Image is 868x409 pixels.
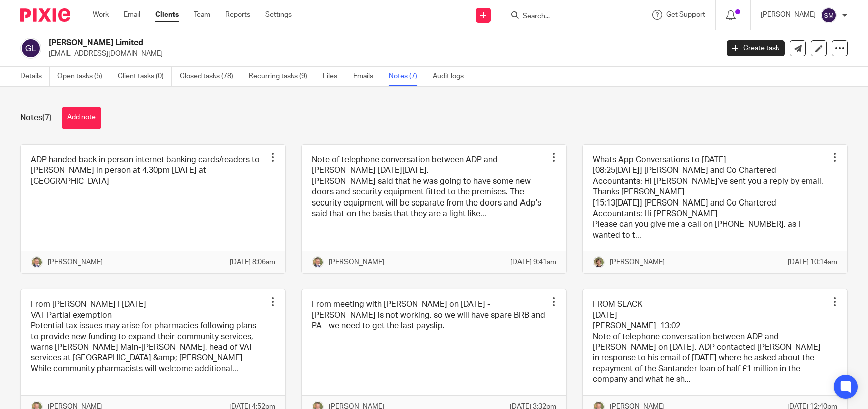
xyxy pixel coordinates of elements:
[20,8,70,22] img: Pixie
[118,67,172,86] a: Client tasks (0)
[155,10,179,20] a: Clients
[666,11,705,18] span: Get Support
[49,49,712,59] p: [EMAIL_ADDRESS][DOMAIN_NAME]
[433,67,471,86] a: Audit logs
[329,257,384,267] p: [PERSON_NAME]
[20,67,50,86] a: Details
[265,10,292,20] a: Settings
[194,10,210,20] a: Team
[821,7,837,23] img: svg%3E
[389,67,425,86] a: Notes (7)
[31,256,43,268] img: High%20Res%20Andrew%20Price%20Accountants_Poppy%20Jakes%20photography-1109.jpg
[249,67,315,86] a: Recurring tasks (9)
[48,257,103,267] p: [PERSON_NAME]
[788,257,837,267] p: [DATE] 10:14am
[42,114,52,122] span: (7)
[323,67,345,86] a: Files
[57,67,110,86] a: Open tasks (5)
[522,12,612,21] input: Search
[353,67,381,86] a: Emails
[180,67,241,86] a: Closed tasks (78)
[20,38,41,59] img: svg%3E
[124,10,140,20] a: Email
[610,257,665,267] p: [PERSON_NAME]
[593,256,605,268] img: High%20Res%20Andrew%20Price%20Accountants_Poppy%20Jakes%20photography-1142.jpg
[225,10,250,20] a: Reports
[510,257,556,267] p: [DATE] 9:41am
[761,10,816,20] p: [PERSON_NAME]
[93,10,109,20] a: Work
[312,256,324,268] img: High%20Res%20Andrew%20Price%20Accountants_Poppy%20Jakes%20photography-1109.jpg
[62,107,101,129] button: Add note
[49,38,579,48] h2: [PERSON_NAME] Limited
[230,257,275,267] p: [DATE] 8:06am
[20,113,52,123] h1: Notes
[727,40,785,56] a: Create task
